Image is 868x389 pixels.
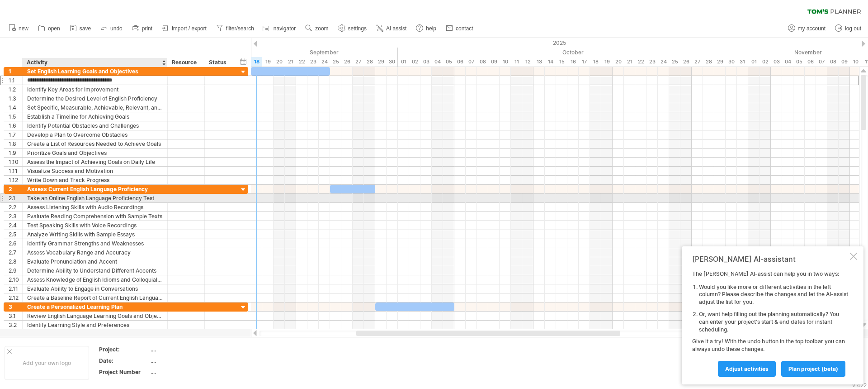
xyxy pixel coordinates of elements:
[9,212,22,221] div: 2.3
[364,57,375,67] div: Sunday, 28 September 2025
[590,57,601,67] div: Saturday, 18 October 2025
[9,85,22,94] div: 1.2
[646,57,658,67] div: Thursday, 23 October 2025
[781,361,845,377] a: plan project (beta)
[9,94,22,103] div: 1.3
[9,130,22,139] div: 1.7
[9,121,22,130] div: 1.6
[99,357,149,365] div: Date:
[522,57,533,67] div: Sunday, 12 October 2025
[151,346,226,353] div: ....
[27,239,163,248] div: Identify Grammar Strengths and Weaknesses
[251,57,262,67] div: Thursday, 18 September 2025
[6,23,31,34] a: new
[748,57,759,67] div: Saturday, 1 November 2025
[27,257,163,266] div: Evaluate Pronunciation and Accent
[9,257,22,266] div: 2.8
[432,57,443,67] div: Saturday, 4 October 2025
[500,57,511,67] div: Friday, 10 October 2025
[782,57,793,67] div: Tuesday, 4 November 2025
[692,270,848,376] div: The [PERSON_NAME] AI-assist can help you in two ways: Give it a try! With the undo button in the ...
[19,25,28,32] span: new
[9,275,22,284] div: 2.10
[816,57,827,67] div: Friday, 7 November 2025
[130,23,155,34] a: print
[336,23,369,34] a: settings
[27,149,163,157] div: Prioritize Goals and Objectives
[27,321,163,329] div: Identify Learning Style and Preferences
[9,194,22,202] div: 2.1
[9,149,22,157] div: 1.9
[27,130,163,139] div: Develop a Plan to Overcome Obstacles
[9,139,22,148] div: 1.8
[601,57,613,67] div: Sunday, 19 October 2025
[214,23,257,34] a: filter/search
[27,58,162,67] div: Activity
[443,57,454,67] div: Sunday, 5 October 2025
[27,275,163,284] div: Assess Knowledge of English Idioms and Colloquialisms
[692,255,848,264] div: [PERSON_NAME] AI-assistant
[27,167,163,175] div: Visualize Success and Motivation
[759,57,771,67] div: Sunday, 2 November 2025
[398,48,748,57] div: October 2025
[36,23,63,34] a: open
[833,23,864,34] a: log out
[151,368,226,376] div: ....
[374,23,409,34] a: AI assist
[635,57,646,67] div: Wednesday, 22 October 2025
[9,76,22,85] div: 1.1
[9,176,22,184] div: 1.12
[27,312,163,320] div: Review English Language Learning Goals and Objectives
[315,25,328,32] span: zoom
[296,57,307,67] div: Monday, 22 September 2025
[9,284,22,293] div: 2.11
[798,25,826,32] span: my account
[27,185,163,193] div: Assess Current English Language Proficiency
[341,57,353,67] div: Friday, 26 September 2025
[771,57,782,67] div: Monday, 3 November 2025
[805,57,816,67] div: Thursday, 6 November 2025
[703,57,714,67] div: Tuesday, 28 October 2025
[48,25,60,32] span: open
[454,57,466,67] div: Monday, 6 October 2025
[488,57,500,67] div: Thursday, 9 October 2025
[420,57,432,67] div: Friday, 3 October 2025
[9,67,22,76] div: 1
[714,57,726,67] div: Wednesday, 29 October 2025
[285,57,296,67] div: Sunday, 21 September 2025
[27,266,163,275] div: Determine Ability to Understand Different Accents
[27,203,163,211] div: Assess Listening Skills with Audio Recordings
[27,94,163,103] div: Determine the Desired Level of English Proficiency
[726,57,737,67] div: Thursday, 30 October 2025
[409,57,420,67] div: Thursday, 2 October 2025
[545,57,556,67] div: Tuesday, 14 October 2025
[151,357,226,365] div: ....
[827,57,839,67] div: Saturday, 8 November 2025
[27,230,163,239] div: Analyze Writing Skills with Sample Essays
[261,23,298,34] a: navigator
[172,58,199,67] div: Resource
[27,85,163,94] div: Identify Key Areas for Improvement
[533,57,545,67] div: Monday, 13 October 2025
[443,23,476,34] a: contact
[426,25,436,32] span: help
[9,321,22,329] div: 3.2
[9,312,22,320] div: 3.1
[209,58,229,67] div: Status
[9,103,22,112] div: 1.4
[699,283,848,306] li: Would you like more or different activities in the left column? Please describe the changes and l...
[788,365,838,372] span: plan project (beta)
[567,57,579,67] div: Thursday, 16 October 2025
[9,303,22,311] div: 3
[160,23,209,34] a: import / export
[172,25,207,32] span: import / export
[850,57,861,67] div: Monday, 10 November 2025
[27,67,163,76] div: Set English Learning Goals and Objectives
[9,230,22,239] div: 2.5
[9,112,22,121] div: 1.5
[9,185,22,193] div: 2
[852,382,867,389] div: v 422
[110,25,123,32] span: undo
[375,57,387,67] div: Monday, 29 September 2025
[456,25,473,32] span: contact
